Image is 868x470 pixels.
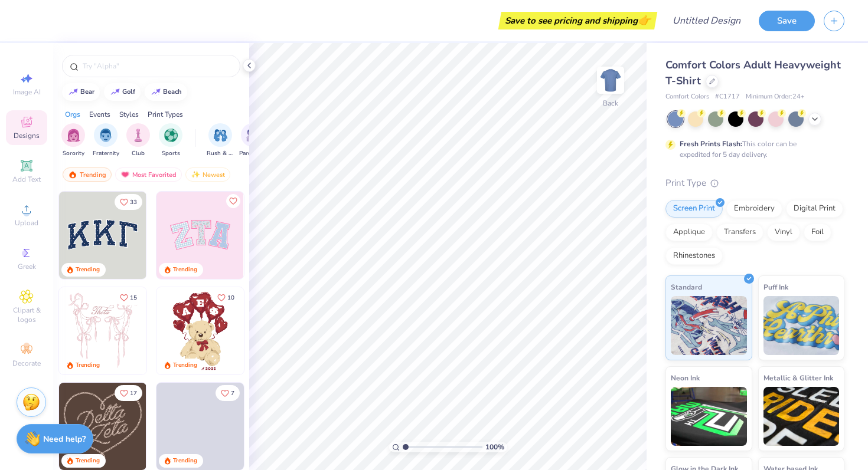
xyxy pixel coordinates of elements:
img: Standard [671,296,747,355]
img: Sorority Image [67,129,80,142]
img: trend_line.gif [68,88,78,96]
span: Puff Ink [763,281,788,293]
img: Metallic & Glitter Ink [763,387,840,446]
div: Styles [119,109,139,120]
span: Add Text [12,175,41,184]
span: Designs [14,131,40,140]
button: filter button [207,123,234,158]
div: Rhinestones [665,247,723,265]
span: Standard [671,281,702,293]
span: Upload [15,218,38,228]
img: ead2b24a-117b-4488-9b34-c08fd5176a7b [146,383,233,470]
div: Trending [76,265,100,274]
div: filter for Parent's Weekend [239,123,266,158]
div: Trending [63,167,112,182]
div: Foil [804,224,831,241]
span: Comfort Colors Adult Heavyweight T-Shirt [665,58,841,88]
div: filter for Rush & Bid [207,123,234,158]
button: Like [115,385,142,401]
span: Metallic & Glitter Ink [763,372,833,384]
div: filter for Sorority [61,123,85,158]
input: Try "Alpha" [81,60,233,72]
span: Minimum Order: 24 + [746,92,805,102]
img: most_fav.gif [120,170,130,179]
span: 7 [231,390,234,396]
strong: Fresh Prints Flash: [680,139,742,149]
button: golf [104,83,141,101]
div: Orgs [65,109,80,120]
div: Applique [665,224,713,241]
button: Like [212,290,240,305]
button: filter button [61,123,85,158]
img: 83dda5b0-2158-48ca-832c-f6b4ef4c4536 [59,287,146,374]
button: bear [62,83,100,101]
button: filter button [93,123,119,158]
span: Club [132,149,145,158]
div: Back [603,98,618,109]
button: Like [115,194,142,210]
div: This color can be expedited for 5 day delivery. [680,139,825,160]
div: Print Types [148,109,183,120]
img: Neon Ink [671,387,747,446]
div: Most Favorited [115,167,182,182]
button: beach [145,83,187,101]
img: Newest.gif [191,170,200,179]
span: Greek [18,262,36,271]
div: Trending [76,361,100,370]
div: bear [80,88,94,95]
img: Fraternity Image [99,129,112,142]
img: trending.gif [68,170,77,179]
span: # C1717 [715,92,740,102]
div: filter for Club [126,123,150,158]
span: 15 [130,295,137,301]
div: beach [163,88,182,95]
div: Transfers [716,224,763,241]
span: 100 % [485,442,504,452]
span: 10 [227,295,234,301]
img: 5ee11766-d822-42f5-ad4e-763472bf8dcf [243,192,331,279]
img: Rush & Bid Image [214,129,227,142]
div: Events [89,109,110,120]
span: Fraternity [93,149,119,158]
span: Rush & Bid [207,149,234,158]
div: Trending [173,456,197,465]
span: Image AI [13,87,41,97]
button: Like [115,290,142,305]
img: 12710c6a-dcc0-49ce-8688-7fe8d5f96fe2 [59,383,146,470]
div: Trending [173,361,197,370]
img: Back [599,68,622,92]
span: Comfort Colors [665,92,709,102]
div: filter for Sports [159,123,182,158]
img: Parent's Weekend Image [246,129,260,142]
span: Parent's Weekend [239,149,266,158]
div: Embroidery [726,200,782,218]
span: 17 [130,390,137,396]
input: Untitled Design [663,9,750,32]
img: edfb13fc-0e43-44eb-bea2-bf7fc0dd67f9 [146,192,233,279]
span: Neon Ink [671,372,700,384]
img: 3b9aba4f-e317-4aa7-a679-c95a879539bd [59,192,146,279]
div: Trending [173,265,197,274]
div: filter for Fraternity [93,123,119,158]
button: Save [759,11,815,31]
button: filter button [126,123,150,158]
strong: Need help? [43,433,86,445]
img: trend_line.gif [151,88,161,96]
span: Sports [162,149,180,158]
img: Sports Image [164,129,178,142]
span: Sorority [63,149,84,158]
img: trend_line.gif [110,88,120,96]
button: filter button [239,123,266,158]
div: golf [122,88,135,95]
img: 587403a7-0594-4a7f-b2bd-0ca67a3ff8dd [156,287,244,374]
div: Digital Print [786,200,843,218]
div: Newest [185,167,230,182]
img: 9980f5e8-e6a1-4b4a-8839-2b0e9349023c [156,192,244,279]
img: Puff Ink [763,296,840,355]
span: Decorate [12,359,41,368]
img: d12a98c7-f0f7-4345-bf3a-b9f1b718b86e [146,287,233,374]
button: Like [216,385,240,401]
span: Clipart & logos [6,305,47,324]
img: Club Image [132,129,145,142]
div: Vinyl [767,224,800,241]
